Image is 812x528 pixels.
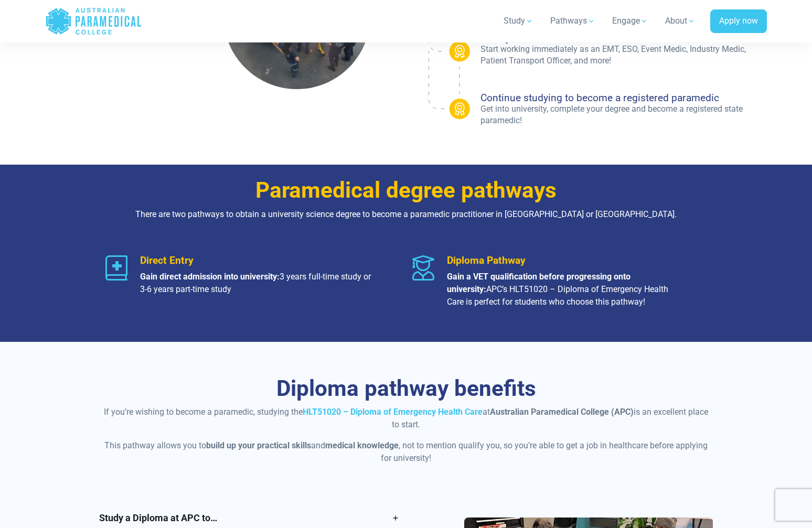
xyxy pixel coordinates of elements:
[140,254,194,266] span: Direct Entry
[480,44,767,67] p: Start working immediately as an EMT, ESO, Event Medic, Industry Medic, Patient Transport Officer,...
[710,9,767,34] a: Apply now
[99,375,713,402] h3: Diploma pathway benefits
[490,407,634,417] strong: Australian Paramedical College (APC)
[45,4,142,38] a: Australian Paramedical College
[480,93,767,103] h4: Continue studying to become a registered paramedic
[206,440,311,450] strong: build up your practical skills
[480,103,767,127] p: Get into university, complete your degree and become a registered state paramedic!
[544,6,602,36] a: Pathways
[303,407,483,417] a: HLT51020 – Diploma of Emergency Health Care
[99,439,713,465] p: This pathway allows you to and , not to mention qualify you, so you’re able to get a job in healt...
[659,6,702,36] a: About
[447,272,631,294] strong: Gain a VET qualification before progressing onto university:
[447,271,681,308] p: APC’s HLT51020 – Diploma of Emergency Health Care is perfect for students who choose this pathway!
[140,271,375,296] p: 3 years full-time study or 3-6 years part-time study
[497,6,540,36] a: Study
[325,440,399,450] strong: medical knowledge
[140,272,280,282] strong: Gain direct admission into university:
[99,208,713,221] p: There are two pathways to obtain a university science degree to become a paramedic practitioner i...
[447,254,526,266] span: Diploma Pathway
[99,177,713,204] h3: Paramedical degree pathways
[99,406,713,431] p: If you’re wishing to become a paramedic, studying the at is an excellent place to start.
[606,6,655,36] a: Engage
